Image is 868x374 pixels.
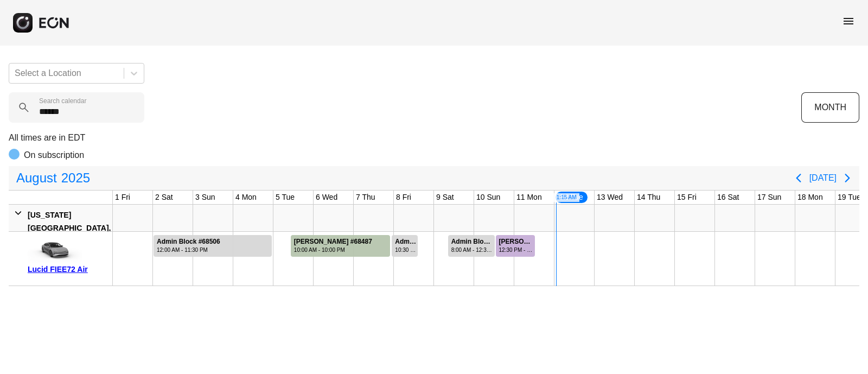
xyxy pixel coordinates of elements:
div: 2 Sat [153,191,175,204]
div: 9 Sat [434,191,456,204]
label: Search calendar [39,97,86,105]
div: 12:00 AM - 11:30 PM [157,246,220,254]
div: 12:30 PM - 12:30 PM [499,246,534,254]
button: [DATE] [809,168,837,188]
img: car [28,236,82,263]
div: 17 Sun [755,191,783,204]
div: 8 Fri [394,191,413,204]
div: Rented for 1 days by Ncho Monnet Current status is cleaning [495,232,535,257]
div: 8:00 AM - 12:30 PM [451,246,494,254]
div: 10 Sun [474,191,502,204]
button: Previous page [788,167,809,189]
div: 10:30 PM - 2:45 PM [395,246,417,254]
span: August [14,167,59,189]
div: 12 Tue [554,191,589,204]
p: All times are in EDT [9,131,859,144]
div: 11 Mon [514,191,544,204]
div: Admin Block #69526 [451,238,494,246]
div: 7 Thu [354,191,378,204]
span: menu [842,15,855,28]
button: August2025 [10,167,97,189]
div: [PERSON_NAME] #68487 [294,238,372,246]
div: 14 Thu [635,191,662,204]
div: [US_STATE][GEOGRAPHIC_DATA], [GEOGRAPHIC_DATA] [28,208,111,248]
div: Rented for 2 days by Admin Block Current status is rental [448,232,495,257]
div: [PERSON_NAME] #69411 [499,238,534,246]
button: Next page [837,167,858,189]
button: MONTH [801,92,859,123]
div: 3 Sun [193,191,218,204]
div: Admin Block #68972 [395,238,417,246]
div: 19 Tue [835,191,863,204]
div: 15 Fri [675,191,699,204]
div: 4 Mon [233,191,259,204]
p: On subscription [24,149,84,162]
div: Lucid FIEE72 Air [28,263,108,276]
div: 10:00 AM - 10:00 PM [294,246,372,254]
div: 5 Tue [273,191,297,204]
div: 6 Wed [314,191,340,204]
div: 16 Sat [715,191,741,204]
div: Rented for 3 days by Admin Block Current status is rental [153,232,272,257]
div: Rented for 1 days by Admin Block Current status is rental [391,232,418,257]
div: Rented for 3 days by Luke Melone Current status is completed [290,232,391,257]
span: 2025 [59,167,92,189]
div: 1 Fri [113,191,132,204]
div: 18 Mon [795,191,825,204]
div: 13 Wed [595,191,625,204]
div: Admin Block #68506 [157,238,220,246]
